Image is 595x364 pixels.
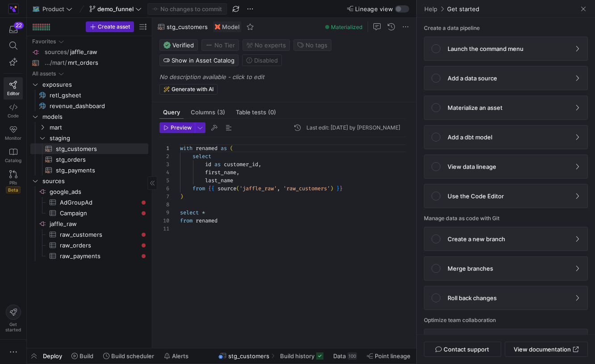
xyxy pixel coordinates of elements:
[424,184,588,208] button: Use the Code Editor
[30,176,148,186] div: Press SPACE to select this row.
[87,3,144,15] button: demo_funnel
[363,348,415,364] button: Point lineage
[424,256,588,280] button: Merge branches
[306,125,400,131] div: Last edit: [DATE] by [PERSON_NAME]
[167,23,208,30] span: stg_customers
[172,86,214,92] span: Generate with AI
[42,5,64,13] span: Product
[205,42,235,49] span: No Tier
[30,36,148,47] div: Press SPACE to select this row.
[4,144,23,167] a: Catalog
[159,176,169,184] div: 5
[448,104,503,111] p: Materialize an asset
[180,217,193,224] span: from
[159,160,169,168] div: 3
[243,39,290,51] button: No experts
[217,109,225,115] span: (3)
[424,25,588,31] p: Create a data pipeline
[221,145,227,152] span: as
[30,47,148,57] a: sources/jaffle_raw
[42,79,147,90] span: exposures
[424,227,588,251] button: Create a new branch
[211,185,214,192] span: {
[50,219,147,229] span: jaffle_raw​​​​​​​​
[375,352,411,360] span: Point lineage
[30,47,148,58] div: Press SPACE to select this row.
[236,185,239,192] span: (
[215,24,220,29] img: undefined
[448,45,524,52] p: Launch the command menu
[42,176,147,186] span: sources
[224,161,258,168] span: customer_id
[30,122,148,133] div: Press SPACE to select this row.
[30,240,148,251] div: Press SPACE to select this row.
[30,229,148,240] div: Press SPACE to select this row.
[172,57,235,64] span: Show in Asset Catalog
[514,346,571,353] span: View documentation
[214,161,221,168] span: as
[336,185,339,192] span: }
[159,54,239,66] button: Show in Asset Catalog
[258,161,261,168] span: ,
[193,153,211,160] span: select
[45,58,67,68] span: .../mart/
[30,100,148,111] div: Press SPACE to select this row.
[4,122,23,144] a: Monitor
[56,144,138,154] span: stg_customers​​​​​​​​​​
[60,197,138,208] span: AdGroupAd​​​​​​​​​
[424,329,588,353] button: Configure role-based access control
[30,133,148,143] div: Press SPACE to select this row.
[70,47,97,57] span: jaffle_raw
[159,39,198,51] button: VerifiedVerified
[228,352,269,360] span: stg_customers
[159,201,169,209] div: 8
[159,73,413,80] p: No description available - click to edit
[30,90,148,100] div: Press SPACE to select this row.
[448,75,497,82] p: Add a data source
[159,225,169,233] div: 11
[30,240,148,251] a: raw_orders​​​​​​​​​
[448,163,496,170] p: View data lineage
[505,342,588,357] a: View documentation
[56,155,138,165] span: stg_orders​​​​​​​​​​
[424,125,588,149] button: Add a dbt model
[97,5,134,13] span: demo_funnel
[30,58,148,68] div: Press SPACE to select this row.
[7,91,20,96] span: Editor
[306,42,327,49] span: No tags
[30,197,148,208] div: Press SPACE to select this row.
[424,317,588,323] p: Optimize team collaboration
[355,5,393,13] span: Lineage view
[424,342,501,357] button: Contact support
[50,133,147,143] span: staging
[5,135,21,141] span: Monitor
[4,21,23,38] button: 22
[4,1,23,17] a: https://storage.googleapis.com/y42-prod-data-exchange/images/wGRgYe1eIP2JIxZ3aMfdjHlCeekm0sHD6HRd...
[276,348,327,364] button: Build history
[80,352,93,360] span: Build
[30,154,148,165] a: stg_orders​​​​​​​​​​
[339,185,343,192] span: }
[222,23,239,30] span: Model
[30,165,148,176] a: stg_payments​​​​​​​​​​
[448,235,505,243] p: Create a new branch
[348,352,357,360] div: 100
[9,4,18,13] img: https://storage.googleapis.com/y42-prod-data-exchange/images/wGRgYe1eIP2JIxZ3aMfdjHlCeekm0sHD6HRd...
[239,185,277,192] span: 'jaffle_raw'
[30,251,148,261] a: raw_payments​​​​​​​​​
[424,37,588,61] button: Launch the command menu
[424,215,588,222] p: Manage data as code with Git
[193,185,205,192] span: from
[30,186,148,197] div: Press SPACE to select this row.
[196,217,218,224] span: renamed
[50,122,147,133] span: mart
[268,109,276,115] span: (0)
[30,111,148,122] div: Press SPACE to select this row.
[30,229,148,240] a: raw_customers​​​​​​​​​
[293,39,331,51] button: No tags
[180,145,193,152] span: with
[30,165,148,176] div: Press SPACE to select this row.
[424,66,588,90] button: Add a data source
[205,169,236,176] span: first_name
[111,352,154,360] span: Build scheduler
